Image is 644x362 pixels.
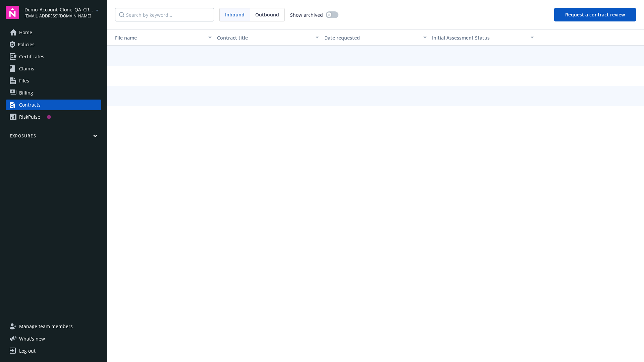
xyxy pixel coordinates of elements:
[19,346,36,356] div: Log out
[19,87,33,98] span: Billing
[19,75,29,86] span: Files
[24,13,93,19] span: [EMAIL_ADDRESS][DOMAIN_NAME]
[6,27,101,38] a: Home
[6,51,101,62] a: Certificates
[110,34,204,41] div: File name
[19,112,40,122] div: RiskPulse
[432,34,527,41] div: Toggle SortBy
[225,11,245,18] span: Inbound
[432,35,490,41] span: Initial Assessment Status
[19,335,45,342] span: What ' s new
[6,112,101,122] a: RiskPulse
[19,321,73,332] span: Manage team members
[214,29,322,46] button: Contract title
[250,8,284,21] span: Outbound
[6,75,101,86] a: Files
[6,321,101,332] a: Manage team members
[24,6,101,19] button: Demo_Account_Clone_QA_CR_Tests_Client[EMAIL_ADDRESS][DOMAIN_NAME]arrowDropDown
[217,34,312,41] div: Contract title
[115,8,214,21] input: Search by keyword...
[19,51,44,62] span: Certificates
[19,63,34,74] span: Claims
[24,6,93,13] span: Demo_Account_Clone_QA_CR_Tests_Client
[6,63,101,74] a: Claims
[6,133,101,141] button: Exposures
[18,39,35,50] span: Policies
[110,34,204,41] div: Toggle SortBy
[554,8,636,21] button: Request a contract review
[6,39,101,50] a: Policies
[290,11,323,18] span: Show archived
[19,100,41,110] div: Contracts
[6,87,101,98] a: Billing
[6,100,101,110] a: Contracts
[93,6,101,14] a: arrowDropDown
[220,8,250,21] span: Inbound
[6,335,56,342] button: What's new
[324,34,419,41] div: Date requested
[6,6,19,19] img: navigator-logo.svg
[255,11,279,18] span: Outbound
[19,27,32,38] span: Home
[322,29,429,46] button: Date requested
